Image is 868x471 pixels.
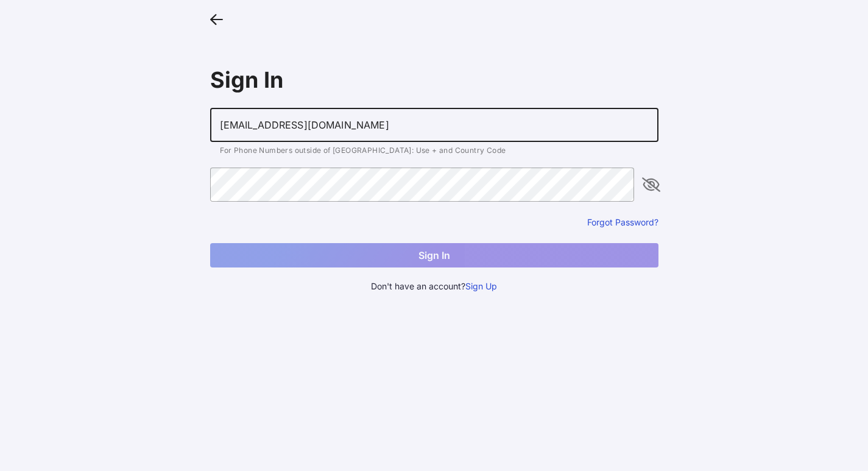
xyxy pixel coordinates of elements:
[210,66,658,93] div: Sign In
[644,177,658,192] i: appended action
[465,280,497,293] button: Sign Up
[587,216,658,228] button: Forgot Password?
[210,108,658,142] input: Email or Phone Number
[220,147,649,154] div: For Phone Numbers outside of [GEOGRAPHIC_DATA]: Use + and Country Code
[210,280,658,293] div: Don't have an account?
[210,243,658,267] button: Sign In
